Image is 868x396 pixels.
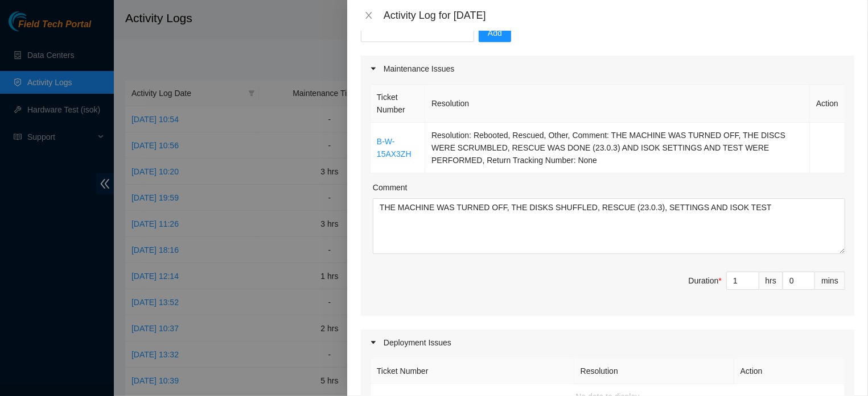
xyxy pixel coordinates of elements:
[488,27,502,39] span: Add
[361,10,377,21] button: Close
[371,85,425,123] th: Ticket Number
[373,181,408,194] label: Comment
[815,272,845,290] div: mins
[689,274,722,287] div: Duration
[361,56,854,82] div: Maintenance Issues
[479,24,511,42] button: Add
[734,359,845,384] th: Action
[574,359,734,384] th: Resolution
[361,330,854,356] div: Deployment Issues
[370,339,377,346] span: caret-right
[810,85,845,123] th: Action
[364,11,373,20] span: close
[759,272,783,290] div: hrs
[425,85,810,123] th: Resolution
[371,359,574,384] th: Ticket Number
[370,65,377,72] span: caret-right
[377,137,412,159] a: B-W-15AX3ZH
[373,198,845,254] textarea: Comment
[384,9,854,22] div: Activity Log for [DATE]
[425,123,810,173] td: Resolution: Rebooted, Rescued, Other, Comment: THE MACHINE WAS TURNED OFF, THE DISCS WERE SCRUMBL...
